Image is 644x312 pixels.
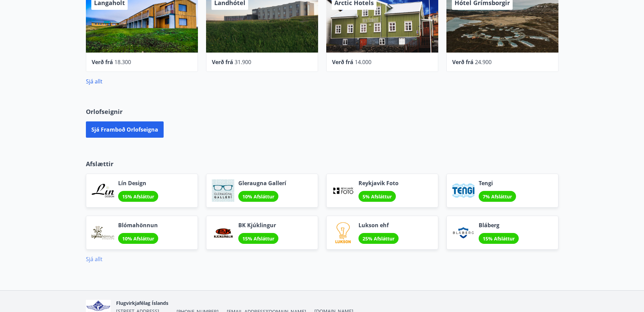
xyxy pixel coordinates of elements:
[238,179,286,187] span: Gleraugna Gallerí
[235,58,251,66] span: 31.900
[114,58,131,66] span: 18.300
[118,179,158,187] span: Lín Design
[118,221,158,229] span: Blómahönnun
[479,221,519,229] span: Bláberg
[358,179,399,187] span: Reykjavik Foto
[363,193,392,200] span: 5% Afsláttur
[355,58,371,66] span: 14.000
[86,107,123,116] span: Orlofseignir
[86,159,558,168] p: Afslættir
[86,121,164,138] button: Sjá framboð orlofseigna
[483,193,512,200] span: 7% Afsláttur
[332,58,353,66] span: Verð frá
[92,58,113,66] span: Verð frá
[86,78,103,85] a: Sjá allt
[452,58,474,66] span: Verð frá
[242,193,274,200] span: 10% Afsláttur
[358,221,399,229] span: Lukson ehf
[212,58,233,66] span: Verð frá
[238,221,278,229] span: BK Kjúklingur
[483,235,515,242] span: 15% Afsláttur
[242,235,274,242] span: 15% Afsláttur
[86,255,103,263] a: Sjá allt
[122,235,154,242] span: 10% Afsláttur
[479,179,516,187] span: Tengi
[363,235,394,242] span: 25% Afsláttur
[116,300,168,306] span: Flugvirkjafélag Íslands
[122,193,154,200] span: 15% Afsláttur
[475,58,492,66] span: 24.900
